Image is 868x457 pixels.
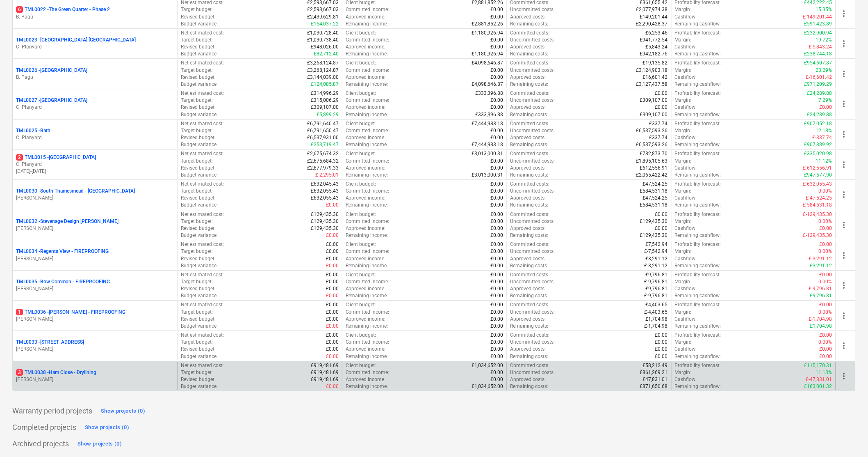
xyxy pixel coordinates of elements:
p: £6,537,593.26 [636,141,668,148]
p: TML0022 - The Green Quarter - Phase 2 [16,6,110,13]
span: more_vert [839,190,849,200]
p: Remaining cashflow : [675,202,721,209]
p: Margin : [675,37,692,44]
p: £2,439,629.81 [307,14,339,21]
p: £309,107.00 [640,111,668,118]
div: TML0035 -Bow Common - FIREPROOFING[PERSON_NAME] [16,278,174,292]
p: TML0033 - [STREET_ADDRESS] [16,339,84,346]
div: TML0032 -Stevenage Design [PERSON_NAME][PERSON_NAME] [16,218,174,232]
p: £3,013,000.31 [472,172,503,179]
span: 1 [16,309,23,315]
p: Committed income : [346,188,390,195]
p: £315,006.29 [311,97,339,104]
p: Revised budget : [181,74,216,81]
p: TML0030 - South Thamesmead - [GEOGRAPHIC_DATA] [16,188,135,195]
p: £309,107.00 [640,97,668,104]
p: Revised budget : [181,195,216,202]
p: Target budget : [181,127,213,134]
p: Budget variance : [181,81,218,88]
p: 19.72% [816,37,832,44]
p: Margin : [675,188,692,195]
p: Margin : [675,97,692,104]
p: Target budget : [181,158,213,165]
p: £47,524.25 [643,181,668,188]
p: Target budget : [181,97,213,104]
p: £-337.74 [813,134,832,141]
p: Budget variance : [181,111,218,118]
span: 6 [16,6,23,13]
p: £2,290,428.37 [636,21,668,28]
p: 15.35% [816,6,832,13]
p: Committed costs : [510,90,549,97]
p: £947,577.90 [804,172,832,179]
p: £129,435.30 [311,211,339,218]
p: £4,098,646.87 [472,81,503,88]
p: Approved income : [346,14,386,21]
div: TML0030 -South Thamesmead - [GEOGRAPHIC_DATA][PERSON_NAME] [16,188,174,202]
p: Cashflow : [675,165,697,172]
p: [PERSON_NAME] [16,376,174,383]
button: Show projects (0) [75,437,124,450]
p: Client budget : [346,181,376,188]
span: more_vert [839,280,849,290]
div: TML0033 -[STREET_ADDRESS][PERSON_NAME] [16,339,174,353]
p: £7,444,983.18 [472,141,503,148]
p: £632,045.43 [311,181,339,188]
p: Remaining income : [346,81,388,88]
p: £3,013,000.31 [472,150,503,157]
p: Committed income : [346,218,390,225]
p: £-584,531.18 [803,202,832,209]
p: Net estimated cost : [181,150,224,157]
p: £335,020.98 [804,150,832,157]
p: B. Pagu [16,14,174,21]
p: £-149,201.44 [803,14,832,21]
p: Target budget : [181,218,213,225]
p: Budget variance : [181,51,218,57]
p: £1,180,926.94 [472,51,503,57]
p: Uncommitted costs : [510,67,555,74]
div: 3TML0038 -Ham Close - Drylining[PERSON_NAME] [16,369,174,383]
span: more_vert [839,39,849,48]
p: £149,201.44 [640,14,668,21]
span: more_vert [839,371,849,381]
p: Profitability forecast : [675,30,721,37]
p: Revised budget : [181,165,216,172]
p: Committed income : [346,6,390,13]
p: C. Planyard [16,161,174,168]
p: [PERSON_NAME] [16,255,174,262]
span: more_vert [839,99,849,109]
p: Committed income : [346,97,390,104]
p: 23.29% [816,67,832,74]
span: more_vert [839,129,849,139]
p: B. Pagu [16,74,174,81]
div: TML0027 -[GEOGRAPHIC_DATA]C. Planyard [16,97,174,111]
p: £948,026.00 [311,44,339,51]
p: £0.00 [820,104,832,111]
p: £0.00 [490,218,503,225]
p: £337.74 [649,120,668,127]
p: Remaining income : [346,172,388,179]
p: £2,881,852.26 [472,21,503,28]
p: Net estimated cost : [181,60,224,67]
p: Cashflow : [675,104,697,111]
p: £7,444,983.18 [472,120,503,127]
p: £232,900.94 [804,30,832,37]
p: £-2,295.01 [315,172,339,179]
p: £0.00 [490,188,503,195]
p: Remaining cashflow : [675,172,721,179]
p: [PERSON_NAME] [16,346,174,353]
span: more_vert [839,160,849,170]
p: Net estimated cost : [181,90,224,97]
p: £5,843.24 [646,44,668,51]
div: TML0026 -[GEOGRAPHIC_DATA]B. Pagu [16,67,174,81]
p: Committed costs : [510,30,549,37]
p: £0.00 [490,158,503,165]
p: Net estimated cost : [181,120,224,127]
p: Committed income : [346,37,390,44]
p: Committed income : [346,158,390,165]
p: £253,719.47 [311,141,339,148]
p: £0.00 [655,211,668,218]
div: 2TML0015 -[GEOGRAPHIC_DATA]C. Planyard[DATE]-[DATE] [16,154,174,175]
p: £0.00 [326,202,339,209]
p: Target budget : [181,37,213,44]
